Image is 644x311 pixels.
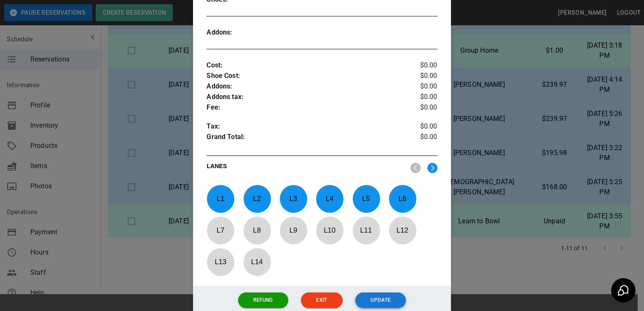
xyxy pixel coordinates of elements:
[243,189,271,209] p: L 2
[301,292,342,308] button: Exit
[399,102,437,113] p: $0.00
[207,71,399,81] p: Shoe Cost :
[279,189,307,209] p: L 3
[207,81,399,92] p: Addons :
[243,220,271,240] p: L 8
[207,27,264,38] p: Addons :
[316,189,343,209] p: L 4
[207,102,399,113] p: Fee :
[243,252,271,272] p: L 14
[427,163,437,173] img: right.svg
[207,92,399,102] p: Addons tax :
[399,60,437,71] p: $0.00
[411,163,421,173] img: nav_left.svg
[399,132,437,145] p: $0.00
[352,220,380,240] p: L 11
[207,60,399,71] p: Cost :
[207,189,234,209] p: L 1
[207,121,399,132] p: Tax :
[316,220,343,240] p: L 10
[352,189,380,209] p: L 5
[399,121,437,132] p: $0.00
[389,189,416,209] p: L 6
[355,292,406,308] button: Update
[207,132,399,145] p: Grand Total :
[238,292,288,308] button: Refund
[207,252,234,272] p: L 13
[279,220,307,240] p: L 9
[207,220,234,240] p: L 7
[399,81,437,92] p: $0.00
[389,220,416,240] p: L 12
[399,92,437,102] p: $0.00
[207,162,403,174] p: LANES
[399,71,437,81] p: $0.00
